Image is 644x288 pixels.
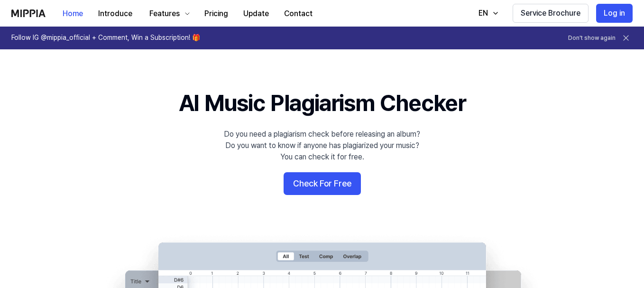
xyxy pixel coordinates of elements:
div: Features [147,8,182,19]
h1: AI Music Plagiarism Checker [179,87,466,119]
button: Features [140,4,197,23]
a: Home [55,0,91,27]
button: Log in [596,4,633,23]
h1: Follow IG @mippia_official + Comment, Win a Subscription! 🎁 [11,33,200,43]
button: Pricing [197,4,236,23]
a: Update [236,0,276,27]
button: Introduce [91,4,140,23]
div: Do you need a plagiarism check before releasing an album? Do you want to know if anyone has plagi... [224,129,420,163]
button: EN [469,4,505,23]
button: Check For Free [284,172,361,195]
button: Update [236,4,276,23]
button: Home [55,4,91,23]
button: Contact [276,4,320,23]
img: logo [11,9,46,17]
button: Service Brochure [513,4,589,23]
button: Don't show again [568,34,616,42]
div: EN [477,8,490,19]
